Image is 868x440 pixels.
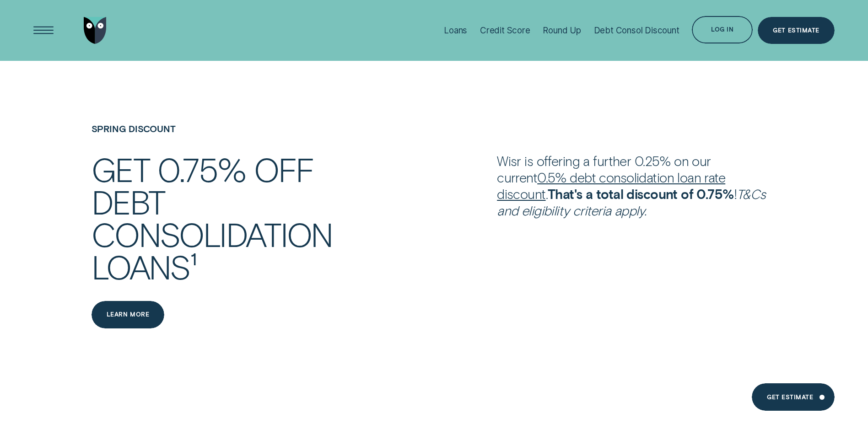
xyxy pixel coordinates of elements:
p: Wisr is offering a further 0.25% on our current . ! [497,153,776,219]
a: Get Estimate [758,17,835,44]
em: T&Cs and eligibility criteria apply. [497,186,766,218]
div: Loans [444,25,467,36]
img: Wisr [84,17,107,44]
div: Credit Score [480,25,530,36]
div: Debt Consol Discount [594,25,679,36]
button: Log in [692,16,753,43]
a: 0.5% debt consolidation loan rate discount [497,169,725,202]
h2: Get 0.75% off debt consolidation loans¹ [92,153,371,282]
a: Learn more [92,301,165,328]
strong: That's a total discount of 0.75% [548,186,734,202]
div: Round Up [543,25,581,36]
h4: SPRING DISCOUNT [86,123,318,134]
button: Open Menu [30,17,57,44]
a: Get Estimate [752,383,835,411]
